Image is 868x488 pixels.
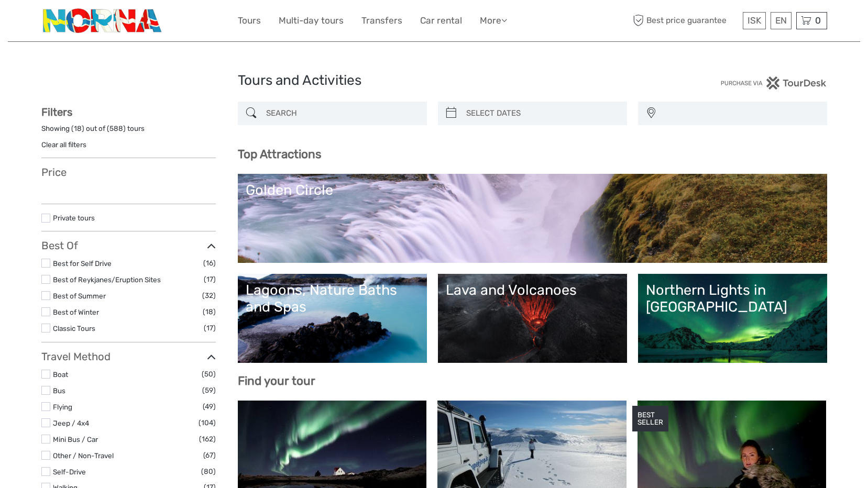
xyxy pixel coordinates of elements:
span: (67) [203,449,216,461]
div: Showing ( ) out of ( ) tours [41,124,216,140]
b: Top Attractions [238,147,321,161]
a: Boat [53,370,68,379]
span: Best price guarantee [631,12,740,29]
a: Golden Circle [246,182,819,255]
a: Best of Reykjanes/Eruption Sites [53,275,161,284]
a: More [480,13,507,28]
div: Lagoons, Nature Baths and Spas [246,282,419,316]
a: Other / Non-Travel [53,451,114,460]
a: Mini Bus / Car [53,435,98,443]
div: BEST SELLER [632,406,668,432]
span: (104) [199,417,216,429]
span: (17) [204,322,216,334]
span: (162) [199,433,216,445]
span: (18) [203,306,216,318]
a: Lagoons, Nature Baths and Spas [246,282,419,355]
h3: Best Of [41,239,216,252]
span: (59) [202,384,216,396]
a: Classic Tours [53,324,95,332]
a: Bus [53,386,65,395]
img: 3202-b9b3bc54-fa5a-4c2d-a914-9444aec66679_logo_small.png [41,8,164,34]
span: (16) [203,257,216,269]
input: SEARCH [262,104,422,123]
span: (80) [201,465,216,478]
div: EN [771,12,792,29]
a: Lava and Volcanoes [446,282,619,355]
a: Jeep / 4x4 [53,419,89,427]
h3: Travel Method [41,350,216,363]
a: Private tours [53,214,95,222]
div: Golden Circle [246,182,819,198]
label: 588 [109,124,123,134]
a: Self-Drive [53,468,86,476]
a: Flying [53,403,72,411]
div: Lava and Volcanoes [446,282,619,298]
label: 18 [74,124,82,134]
a: Car rental [420,13,462,28]
input: SELECT DATES [462,104,622,123]
strong: Filters [41,106,72,118]
div: Northern Lights in [GEOGRAPHIC_DATA] [646,282,819,316]
span: (32) [202,290,216,302]
a: Tours [238,13,261,28]
h1: Tours and Activities [238,72,631,89]
a: Best for Self Drive [53,259,112,268]
b: Find your tour [238,374,315,388]
a: Clear all filters [41,140,86,149]
span: (17) [204,273,216,285]
h3: Price [41,166,216,179]
a: Transfers [361,13,402,28]
span: (50) [202,368,216,380]
a: Multi-day tours [279,13,344,28]
span: ISK [748,15,761,26]
span: 0 [814,15,822,26]
a: Best of Winter [53,308,99,316]
a: Best of Summer [53,292,106,300]
img: PurchaseViaTourDesk.png [720,76,827,90]
span: (49) [203,401,216,413]
a: Northern Lights in [GEOGRAPHIC_DATA] [646,282,819,355]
